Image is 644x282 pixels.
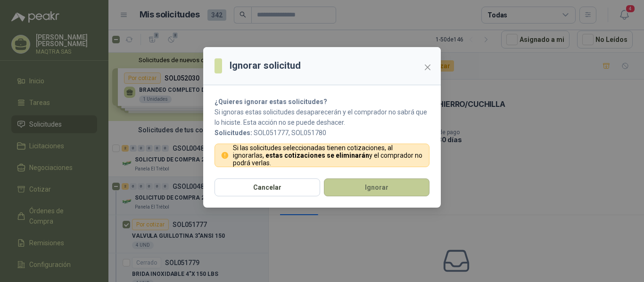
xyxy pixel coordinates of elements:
p: SOL051777, SOL051780 [215,128,429,138]
b: Solicitudes: [215,129,252,137]
h3: Ignorar solicitud [230,58,301,73]
span: close [424,64,431,71]
button: Cancelar [215,178,320,196]
p: Si ignoras estas solicitudes desaparecerán y el comprador no sabrá que lo hiciste. Esta acción no... [215,107,429,128]
button: Close [420,60,435,75]
button: Ignorar [324,178,429,196]
strong: estas cotizaciones se eliminarán [265,152,369,159]
strong: ¿Quieres ignorar estas solicitudes? [215,98,327,105]
p: Si las solicitudes seleccionadas tienen cotizaciones, al ignorarlas, y el comprador no podrá verlas. [233,144,424,167]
